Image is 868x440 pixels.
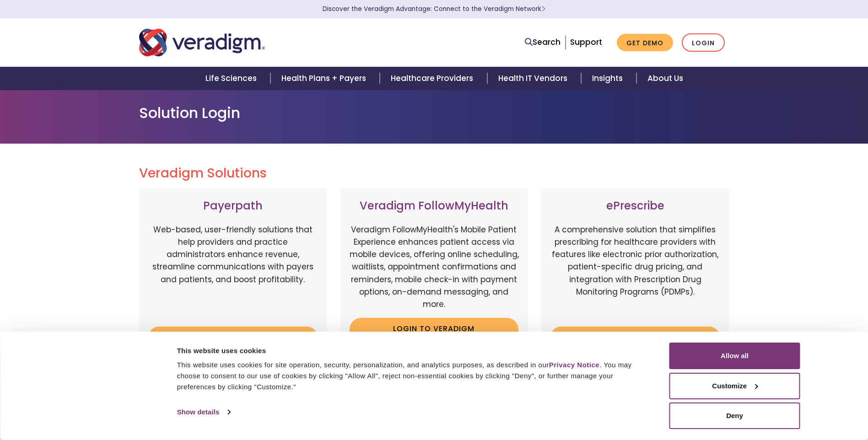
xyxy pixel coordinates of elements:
a: Search [525,36,561,48]
a: Healthcare Providers [380,67,487,90]
p: A comprehensive solution that simplifies prescribing for healthcare providers with features like ... [550,224,720,320]
a: Show details [177,405,230,419]
a: Health Plans + Payers [270,67,380,90]
h3: Payerpath [148,199,318,213]
h1: Solution Login [139,104,729,122]
a: Discover the Veradigm Advantage: Connect to the Veradigm NetworkLearn More [323,5,545,13]
a: Login to Payerpath [148,327,318,348]
a: Support [570,37,602,48]
a: Life Sciences [194,67,270,90]
a: Privacy Notice [549,361,599,369]
span: Learn More [541,5,545,13]
a: Get Demo [617,34,673,52]
button: Deny [669,402,800,429]
a: Login to Veradigm FollowMyHealth [350,318,519,348]
div: This website uses cookies [177,345,649,356]
h3: ePrescribe [550,199,720,213]
p: Web-based, user-friendly solutions that help providers and practice administrators enhance revenu... [148,224,318,320]
button: Customize [669,373,800,399]
p: Veradigm FollowMyHealth's Mobile Patient Experience enhances patient access via mobile devices, o... [350,224,519,311]
h3: Veradigm FollowMyHealth [350,199,519,213]
button: Allow all [669,343,800,369]
a: Login [682,33,725,52]
a: Health IT Vendors [487,67,581,90]
h2: Veradigm Solutions [139,166,729,181]
a: Login to ePrescribe [550,327,720,348]
div: This website uses cookies for site operation, security, personalization, and analytics purposes, ... [177,360,649,392]
a: Insights [581,67,636,90]
a: About Us [636,67,694,90]
img: Veradigm logo [139,27,265,58]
